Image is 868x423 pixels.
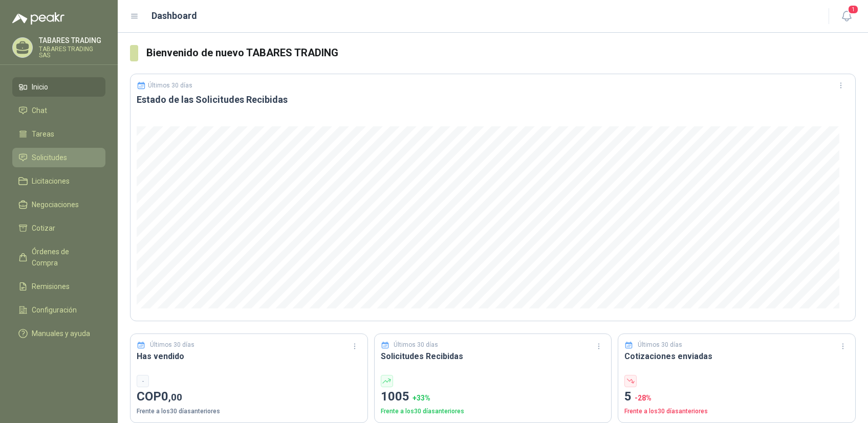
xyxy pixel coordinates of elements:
p: Últimos 30 días [148,82,192,89]
span: Órdenes de Compra [32,246,96,269]
a: Remisiones [12,277,105,296]
p: Frente a los 30 días anteriores [624,407,849,416]
span: Remisiones [32,281,70,292]
span: Tareas [32,128,54,140]
p: Frente a los 30 días anteriores [137,407,361,416]
a: Cotizar [12,218,105,238]
span: + 33 % [413,394,430,402]
img: Logo peakr [12,12,64,25]
a: Negociaciones [12,195,105,214]
span: -28 % [635,394,652,402]
a: Licitaciones [12,171,105,191]
p: COP [137,387,361,407]
span: Licitaciones [32,175,70,187]
p: Últimos 30 días [638,340,682,350]
p: 5 [624,387,849,407]
span: Configuración [32,304,77,316]
h3: Cotizaciones enviadas [624,350,849,363]
p: Últimos 30 días [150,340,194,350]
h3: Estado de las Solicitudes Recibidas [137,94,849,106]
h3: Bienvenido de nuevo TABARES TRADING [146,45,856,61]
a: Tareas [12,124,105,144]
button: 1 [837,7,856,26]
p: TABARES TRADING SAS [39,46,105,58]
span: Chat [32,105,47,116]
h3: Has vendido [137,350,361,363]
span: 1 [848,5,859,14]
span: Negociaciones [32,199,79,210]
div: - [137,375,149,387]
a: Órdenes de Compra [12,242,105,273]
a: Configuración [12,300,105,320]
span: Inicio [32,81,48,93]
h1: Dashboard [151,9,197,23]
a: Chat [12,101,105,120]
p: Últimos 30 días [394,340,438,350]
a: Solicitudes [12,148,105,167]
p: TABARES TRADING [39,37,105,44]
p: Frente a los 30 días anteriores [381,407,605,416]
a: Manuales y ayuda [12,324,105,343]
span: Cotizar [32,222,55,234]
span: Manuales y ayuda [32,328,90,339]
span: 0 [161,389,182,404]
span: ,00 [168,391,182,403]
h3: Solicitudes Recibidas [381,350,605,363]
p: 1005 [381,387,605,407]
a: Inicio [12,77,105,97]
span: Solicitudes [32,152,67,163]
